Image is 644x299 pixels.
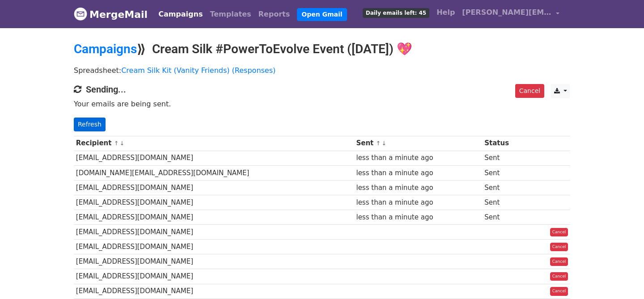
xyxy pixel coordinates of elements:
[433,4,458,21] a: Help
[74,66,570,75] p: Spreadsheet:
[599,256,644,299] iframe: Chat Widget
[550,243,568,252] a: Cancel
[121,66,275,75] a: Cream Silk Kit (Vanity Friends) (Responses)
[74,99,570,109] p: Your emails are being sent.
[482,151,528,165] td: Sent
[356,212,480,223] div: less than a minute ago
[74,180,354,195] td: [EMAIL_ADDRESS][DOMAIN_NAME]
[550,287,568,296] a: Cancel
[74,42,137,56] a: Campaigns
[74,225,354,240] td: [EMAIL_ADDRESS][DOMAIN_NAME]
[482,210,528,225] td: Sent
[74,151,354,165] td: [EMAIL_ADDRESS][DOMAIN_NAME]
[74,195,354,210] td: [EMAIL_ADDRESS][DOMAIN_NAME]
[354,136,483,151] th: Sent
[74,42,570,57] h2: ⟫ Cream Silk #PowerToEvolve Event ([DATE]) 💖
[255,5,294,23] a: Reports
[74,210,354,225] td: [EMAIL_ADDRESS][DOMAIN_NAME]
[114,140,119,147] a: ↑
[482,136,528,151] th: Status
[74,136,354,151] th: Recipient
[356,183,480,193] div: less than a minute ago
[458,4,563,25] a: [PERSON_NAME][EMAIL_ADDRESS][DOMAIN_NAME]
[550,228,568,237] a: Cancel
[74,269,354,284] td: [EMAIL_ADDRESS][DOMAIN_NAME]
[206,5,254,23] a: Templates
[363,8,429,18] span: Daily emails left: 45
[74,7,87,21] img: MergeMail logo
[74,240,354,254] td: [EMAIL_ADDRESS][DOMAIN_NAME]
[74,165,354,180] td: [DOMAIN_NAME][EMAIL_ADDRESS][DOMAIN_NAME]
[74,118,106,131] a: Refresh
[297,8,347,21] a: Open Gmail
[356,153,480,163] div: less than a minute ago
[155,5,206,23] a: Campaigns
[74,5,148,24] a: MergeMail
[74,284,354,299] td: [EMAIL_ADDRESS][DOMAIN_NAME]
[550,272,568,281] a: Cancel
[356,168,480,178] div: less than a minute ago
[74,84,570,95] h4: Sending...
[376,140,381,147] a: ↑
[381,140,386,147] a: ↓
[462,7,551,18] span: [PERSON_NAME][EMAIL_ADDRESS][DOMAIN_NAME]
[482,180,528,195] td: Sent
[550,257,568,266] a: Cancel
[482,195,528,210] td: Sent
[359,4,433,21] a: Daily emails left: 45
[74,254,354,269] td: [EMAIL_ADDRESS][DOMAIN_NAME]
[356,198,480,208] div: less than a minute ago
[119,140,124,147] a: ↓
[482,165,528,180] td: Sent
[515,84,544,98] a: Cancel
